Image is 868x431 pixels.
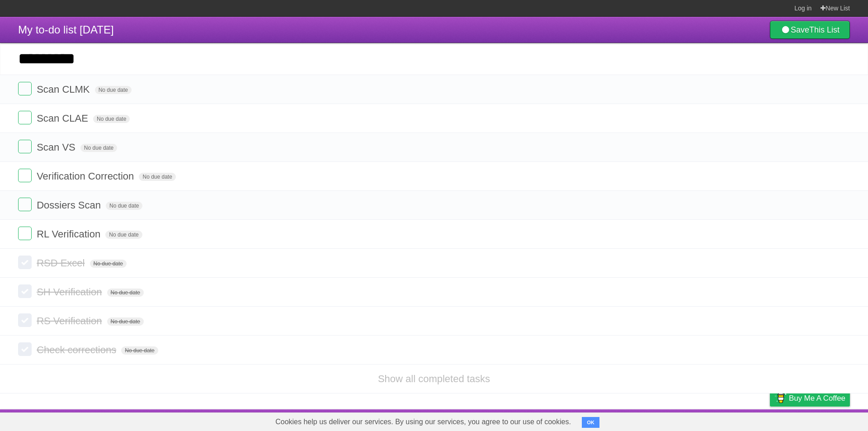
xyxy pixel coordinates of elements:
span: No due date [80,144,117,152]
img: Buy me a coffee [774,390,787,406]
span: Scan VS [37,142,78,153]
label: Done [18,82,32,95]
span: No due date [105,231,142,239]
label: Done [18,140,32,153]
span: Check corrections [37,344,118,355]
a: About [650,412,669,429]
button: OK [582,417,599,428]
span: No due date [107,289,144,297]
a: Terms [727,412,747,429]
label: Done [18,227,32,240]
span: SH Verification [37,286,104,298]
a: SaveThis List [770,21,850,39]
label: Done [18,284,32,298]
span: RL Verification [37,228,103,240]
span: Scan CLAE [37,113,90,124]
span: No due date [139,173,175,181]
label: Done [18,198,32,211]
label: Done [18,169,32,182]
span: Buy me a coffee [789,390,845,406]
label: Done [18,256,32,269]
span: No due date [106,202,142,210]
span: Dossiers Scan [37,199,103,211]
a: Privacy [758,412,782,429]
span: Scan CLMK [37,84,92,95]
span: No due date [107,317,144,326]
a: Show all completed tasks [378,373,490,384]
label: Done [18,111,32,124]
a: Developers [679,412,716,429]
b: This List [809,25,840,34]
span: No due date [90,260,127,268]
span: Cookies help us deliver our services. By using our services, you agree to our use of cookies. [266,413,580,431]
span: RS Verification [37,315,104,327]
span: No due date [95,86,132,94]
span: My to-do list [DATE] [18,24,114,36]
label: Done [18,342,32,356]
span: RSD Excel [37,257,87,269]
span: Verification Correction [37,171,136,182]
a: Suggest a feature [793,412,850,429]
a: Buy me a coffee [770,390,850,407]
span: No due date [121,346,158,355]
span: No due date [93,115,130,123]
label: Done [18,313,32,327]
